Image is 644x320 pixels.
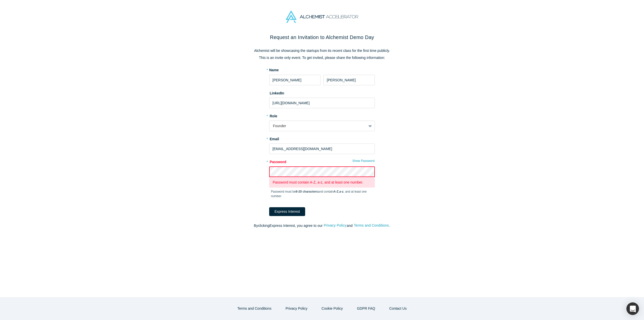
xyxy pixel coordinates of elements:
button: Privacy Policy [324,223,347,228]
strong: a-z [339,190,344,193]
strong: 8-20 characters [296,190,318,193]
button: Express Interest [269,207,305,216]
button: Terms and Conditions [232,304,277,313]
button: Cookie Policy [316,304,348,313]
a: GDPR FAQ [352,304,380,313]
input: Last Name [324,75,375,85]
label: Name [269,67,279,73]
h2: Request an Invitation to Alchemist Demo Day [216,33,428,41]
p: This is an invite only event. To get invited, please share the following information: [216,55,428,60]
label: Role [269,112,375,119]
button: Show Password [352,158,375,164]
p: Password must contain A-Z, a-z, and at least one number. [273,180,371,185]
input: First Name [269,75,320,85]
p: By clicking Express Interest , you agree to our and . [216,223,428,228]
button: Contact Us [384,304,412,313]
button: Privacy Policy [280,304,313,313]
div: Founder [273,123,363,129]
img: Alchemist Accelerator Logo [286,11,358,23]
strong: A-Z [334,190,339,193]
label: LinkedIn [269,89,284,96]
button: Terms and Conditions [353,223,389,228]
p: Password must be and contain , , and at least one number. [271,189,373,198]
label: Password [269,158,375,165]
p: Alchemist will be showcasing the startups from its recent class for the first time publicly. [216,48,428,53]
label: Email [269,135,375,142]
